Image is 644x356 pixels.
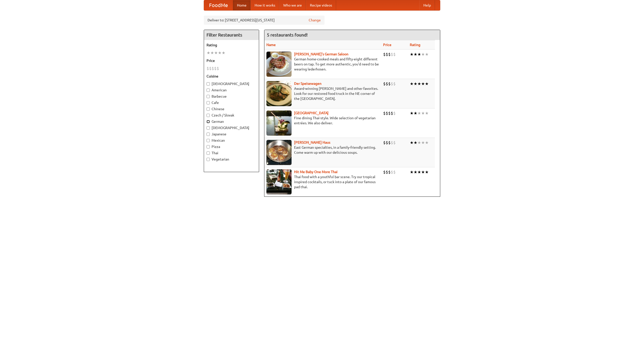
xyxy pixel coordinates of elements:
input: Vegetarian [207,158,210,161]
li: $ [383,169,386,175]
li: ★ [410,169,414,175]
li: $ [391,52,393,57]
li: $ [388,81,391,87]
li: ★ [421,140,425,145]
a: Price [383,43,391,47]
img: satay.jpg [266,110,292,136]
div: Deliver to: [STREET_ADDRESS][US_STATE] [204,16,325,25]
a: How it works [251,0,279,10]
li: $ [383,81,386,87]
input: Czech / Slovak [207,114,210,117]
input: Japanese [207,133,210,136]
li: ★ [425,140,429,145]
input: Pizza [207,145,210,148]
a: Rating [410,43,420,47]
li: $ [388,169,391,175]
label: Barbecue [207,94,256,99]
h4: Filter Restaurants [204,30,259,40]
li: $ [383,140,386,145]
input: Chinese [207,107,210,111]
img: esthers.jpg [266,52,292,77]
p: East German specialties, in a family-friendly setting. Come warm up with our delicious soups. [266,145,379,155]
li: ★ [425,52,429,57]
img: babythai.jpg [266,169,292,194]
li: ★ [417,81,421,87]
li: ★ [417,52,421,57]
input: Thai [207,151,210,155]
label: Japanese [207,132,256,137]
li: $ [386,140,388,145]
li: $ [214,66,217,71]
a: [GEOGRAPHIC_DATA] [294,111,329,115]
a: Help [419,0,435,10]
li: $ [386,52,388,57]
li: ★ [414,52,417,57]
p: German home-cooked meals and fifty-eight different beers on tap. To get more authentic, you'd nee... [266,57,379,72]
label: Mexican [207,138,256,143]
li: ★ [421,81,425,87]
a: Recipe videos [306,0,336,10]
p: Fine dining Thai-style. Wide selection of vegetarian entrées. We also deliver. [266,115,379,126]
a: [PERSON_NAME] Haus [294,140,330,144]
li: ★ [417,169,421,175]
li: $ [393,140,396,145]
input: American [207,89,210,92]
p: Award-winning [PERSON_NAME] and other favorites. Look for our restored food truck in the NE corne... [266,86,379,101]
h5: Cuisine [207,74,256,79]
li: ★ [425,110,429,116]
li: ★ [421,110,425,116]
li: ★ [417,140,421,145]
a: Home [233,0,251,10]
li: ★ [410,52,414,57]
li: ★ [210,50,214,56]
li: ★ [425,169,429,175]
li: ★ [222,50,225,56]
input: Mexican [207,139,210,142]
ng-pluralize: 5 restaurants found! [267,32,308,37]
a: FoodMe [204,0,233,10]
li: ★ [218,50,222,56]
label: Pizza [207,144,256,149]
p: Thai food with a youthful bar scene. Try our tropical inspired cocktails, or tuck into a plate of... [266,174,379,189]
li: $ [207,66,209,71]
li: ★ [414,169,417,175]
label: Vegetarian [207,157,256,162]
li: ★ [214,50,218,56]
h5: Rating [207,43,256,48]
li: ★ [410,110,414,116]
h5: Price [207,58,256,63]
a: [PERSON_NAME]'s German Saloon [294,52,348,56]
label: [DEMOGRAPHIC_DATA] [207,81,256,86]
li: $ [391,169,393,175]
li: $ [391,81,393,87]
a: Name [266,43,276,47]
li: ★ [207,50,210,56]
li: ★ [410,140,414,145]
li: ★ [410,81,414,87]
li: $ [388,110,391,116]
label: Czech / Slovak [207,113,256,118]
li: ★ [417,110,421,116]
li: $ [386,169,388,175]
img: speisewagen.jpg [266,81,292,106]
li: $ [393,52,396,57]
li: ★ [421,169,425,175]
li: $ [393,81,396,87]
li: $ [391,140,393,145]
li: $ [383,52,386,57]
li: $ [386,110,388,116]
a: Change [309,18,321,23]
li: $ [388,140,391,145]
input: [DEMOGRAPHIC_DATA] [207,82,210,86]
a: Hit Me Baby One More Thai [294,170,338,174]
a: Der Speisewagen [294,82,321,86]
input: Cafe [207,101,210,104]
label: American [207,88,256,93]
li: ★ [414,81,417,87]
li: $ [386,81,388,87]
li: $ [391,110,393,116]
input: Barbecue [207,95,210,98]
